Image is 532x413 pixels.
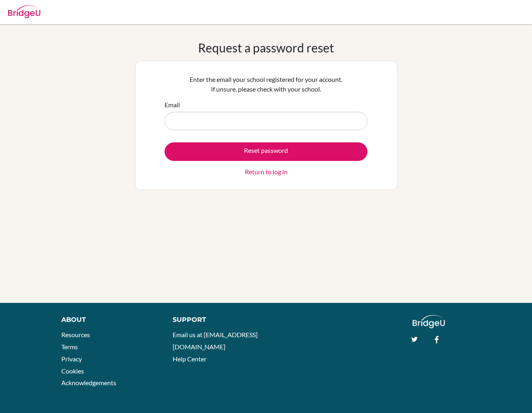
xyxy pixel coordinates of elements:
[61,367,84,375] a: Cookies
[61,379,116,386] a: Acknowledgements
[173,355,207,363] a: Help Center
[8,5,40,18] img: Bridge-U
[173,331,258,350] a: Email us at [EMAIL_ADDRESS][DOMAIN_NAME]
[198,40,334,55] h1: Request a password reset
[413,315,445,328] img: logo_white@2x-f4f0deed5e89b7ecb1c2cc34c3e3d731f90f0f143d5ea2071677605dd97b5244.png
[245,167,288,177] a: Return to log in
[61,331,90,338] a: Resources
[61,355,82,363] a: Privacy
[165,75,367,94] p: Enter the email your school registered for your account. If unsure, please check with your school.
[173,315,258,325] div: Support
[165,142,367,161] button: Reset password
[61,315,154,325] div: About
[61,343,78,350] a: Terms
[165,100,180,110] label: Email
